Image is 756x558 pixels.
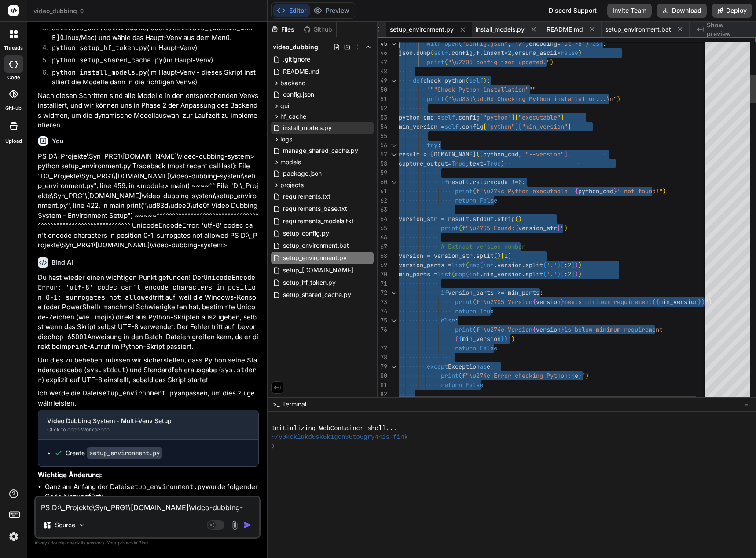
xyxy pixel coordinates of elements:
[441,316,455,324] span: else
[271,433,408,442] span: ~/y0kcklukd0sk6k1gcn36to6gry44is-fi4k
[99,389,178,398] code: setup_environment.py
[466,261,469,269] span: (
[564,224,568,232] span: )
[536,326,561,333] span: version
[508,335,511,343] span: "
[280,79,306,87] span: backend
[388,150,400,159] div: Click to collapse the range.
[494,261,497,269] span: ,
[511,113,515,121] span: ]
[282,265,354,275] span: setup_[DOMAIN_NAME]
[663,187,666,195] span: )
[47,426,235,433] div: Click to open Workbench
[423,76,466,84] span: check_python
[578,372,582,380] span: }
[448,289,539,297] span: version_parts >= min_parts
[273,400,279,409] span: >_
[455,344,476,352] span: return
[441,113,455,121] span: self
[466,159,469,167] span: ,
[707,21,749,38] span: Show preview
[476,187,575,195] span: f"\u274c Python executable '
[561,326,564,333] span: }
[469,261,480,269] span: map
[466,76,469,84] span: (
[38,388,259,408] p: Ich werde die Datei anpassen, um dies zu gewährleisten.
[5,105,22,112] label: GitHub
[378,233,387,242] div: 66
[462,224,515,232] span: f"\u2705 Found:
[473,187,476,195] span: (
[469,76,483,84] span: self
[568,150,571,158] span: ,
[230,520,240,530] img: attachment
[469,270,480,278] span: int
[568,123,571,130] span: ]
[547,270,557,278] span: '.'
[543,261,547,269] span: (
[561,298,564,306] span: }
[525,150,564,158] span: "--version"
[427,141,437,149] span: try
[4,44,23,52] label: threads
[742,397,751,411] button: −
[52,43,147,52] code: python setup_hf_token.py
[473,326,476,333] span: (
[282,240,350,251] span: setup_environment.bat
[427,58,444,66] span: print
[378,113,387,122] div: 53
[280,181,304,189] span: projects
[480,270,483,278] span: ,
[476,150,480,158] span: (
[437,270,451,278] span: list
[378,297,387,307] div: 73
[310,4,353,17] button: Preview
[564,150,568,158] span: ]
[378,242,387,251] div: 67
[441,243,525,250] span: # Extract version number
[515,215,518,223] span: (
[459,123,483,130] span: .config
[515,123,518,130] span: ]
[480,113,483,121] span: [
[501,159,504,167] span: )
[744,400,749,409] span: −
[378,67,387,76] div: 48
[441,381,462,389] span: return
[455,298,473,306] span: print
[518,224,557,232] span: version_str
[441,224,459,232] span: print
[378,325,387,334] div: 76
[441,178,448,186] span: if
[462,335,501,343] span: min_version
[656,298,659,306] span: {
[564,326,663,333] span: is below minimum requirement
[378,261,387,270] div: 69
[390,25,454,34] span: setup_environment.py
[52,68,147,77] code: python install_models.py
[280,158,301,167] span: models
[388,178,400,187] div: Click to collapse the range.
[378,307,387,316] div: 74
[455,335,459,343] span: (
[564,298,652,306] span: meets minimum requirement
[575,187,578,195] span: {
[378,48,387,58] div: 46
[480,307,494,315] span: True
[282,191,331,202] span: requirements.txt
[501,335,504,343] span: }
[518,215,522,223] span: )
[483,113,511,121] span: "python"
[441,289,448,297] span: if
[459,372,462,380] span: (
[67,342,87,351] code: print
[427,95,444,103] span: print
[504,335,508,343] span: )
[378,131,387,141] div: 55
[455,307,476,315] span: return
[652,298,656,306] span: (
[5,138,22,145] label: Upload
[494,252,497,260] span: (
[268,25,300,34] div: Files
[701,298,705,306] span: )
